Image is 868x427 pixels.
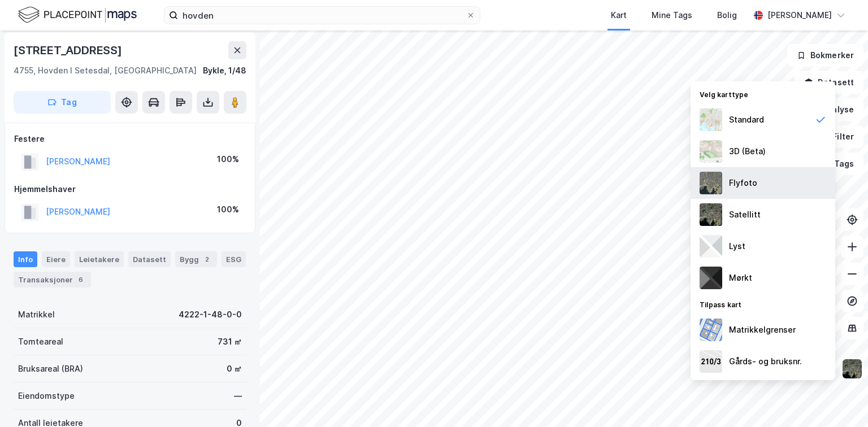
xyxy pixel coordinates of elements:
[14,64,197,77] div: 4755, Hovden I Setesdal, [GEOGRAPHIC_DATA]
[75,251,124,267] div: Leietakere
[767,8,832,22] div: [PERSON_NAME]
[787,44,863,67] button: Bokmerker
[700,172,722,194] img: Z
[700,140,722,163] img: Z
[175,251,217,267] div: Bygg
[18,362,83,376] div: Bruksareal (BRA)
[729,208,761,221] div: Satellitt
[652,8,692,22] div: Mine Tags
[217,152,239,166] div: 100%
[700,108,722,131] img: Z
[700,350,722,373] img: cadastreKeys.547ab17ec502f5a4ef2b.jpeg
[14,41,124,59] div: [STREET_ADDRESS]
[811,152,863,175] button: Tags
[14,272,91,287] div: Transaksjoner
[729,239,745,253] div: Lyst
[691,84,835,104] div: Velg karttype
[809,125,863,148] button: Filter
[128,251,171,267] div: Datasett
[18,335,63,348] div: Tomteareal
[729,355,802,368] div: Gårds- og bruksnr.
[14,132,246,146] div: Festere
[729,145,766,158] div: 3D (Beta)
[700,319,722,341] img: cadastreBorders.cfe08de4b5ddd52a10de.jpeg
[700,267,722,289] img: nCdM7BzjoCAAAAAElFTkSuQmCC
[691,294,835,314] div: Tilpass kart
[217,203,239,216] div: 100%
[14,251,37,267] div: Info
[18,389,75,403] div: Eiendomstype
[179,308,242,321] div: 4222-1-48-0-0
[729,176,757,190] div: Flyfoto
[18,308,55,321] div: Matrikkel
[811,373,868,427] iframe: Chat Widget
[203,64,246,77] div: Bykle, 1/48
[18,5,137,25] img: logo.f888ab2527a4732fd821a326f86c7f29.svg
[222,251,246,267] div: ESG
[841,358,863,380] img: 9k=
[700,203,722,226] img: 9k=
[811,373,868,427] div: Kontrollprogram for chat
[14,182,246,196] div: Hjemmelshaver
[201,254,212,265] div: 2
[700,235,722,258] img: luj3wr1y2y3+OchiMxRmMxRlscgabnMEmZ7DJGWxyBpucwSZnsMkZbHIGm5zBJmewyRlscgabnMEmZ7DJGWxyBpucwSZnsMkZ...
[729,113,764,127] div: Standard
[795,71,863,94] button: Datasett
[611,8,627,22] div: Kart
[227,362,242,376] div: 0 ㎡
[75,274,86,285] div: 6
[14,91,111,114] button: Tag
[729,323,796,337] div: Matrikkelgrenser
[234,389,242,403] div: —
[178,7,466,24] input: Søk på adresse, matrikkel, gårdeiere, leietakere eller personer
[729,271,752,285] div: Mørkt
[42,251,70,267] div: Eiere
[218,335,242,348] div: 731 ㎡
[717,8,737,22] div: Bolig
